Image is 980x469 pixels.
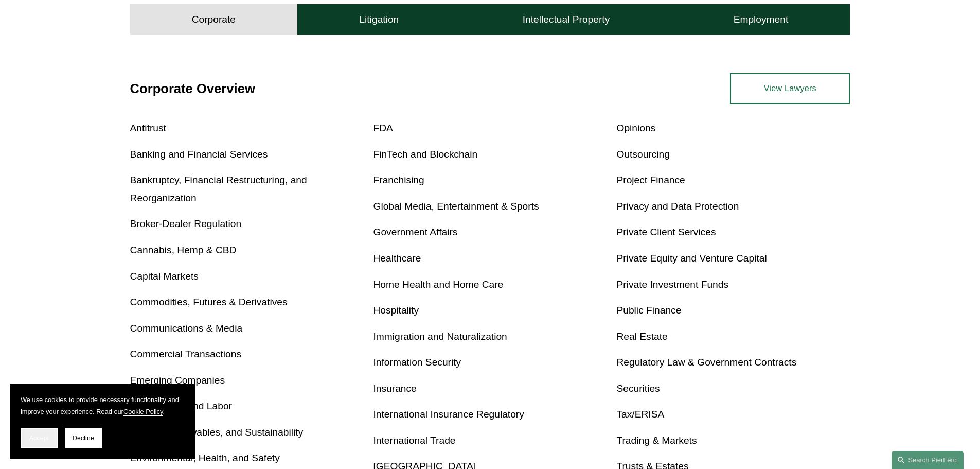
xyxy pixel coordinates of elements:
[730,73,850,104] a: View Lawyers
[373,201,539,212] a: Global Media, Entertainment & Sports
[359,13,399,26] h4: Litigation
[373,383,417,394] a: Insurance
[130,349,241,359] a: Commercial Transactions
[616,149,669,160] a: Outsourcing
[616,227,716,237] a: Private Client Services
[616,409,664,420] a: Tax/ERISA
[373,331,507,342] a: Immigration and Naturalization
[373,435,456,446] a: International Trade
[373,357,461,368] a: Information Security
[123,408,163,415] a: Cookie Policy
[616,175,685,185] a: Project Finance
[73,435,94,442] span: Decline
[65,428,102,448] button: Decline
[130,81,255,96] a: Corporate Overview
[892,451,964,469] a: Search this site
[616,383,660,394] a: Securities
[523,13,610,26] h4: Intellectual Property
[616,201,739,212] a: Privacy and Data Protection
[21,428,58,448] button: Accept
[373,175,424,185] a: Franchising
[130,375,225,386] a: Emerging Companies
[130,175,307,203] a: Bankruptcy, Financial Restructuring, and Reorganization
[373,253,421,264] a: Healthcare
[373,305,419,316] a: Hospitality
[373,227,458,237] a: Government Affairs
[130,271,199,282] a: Capital Markets
[616,435,697,446] a: Trading & Markets
[130,123,166,133] a: Antitrust
[734,13,789,26] h4: Employment
[373,123,393,133] a: FDA
[373,409,524,420] a: International Insurance Regulatory
[616,253,767,264] a: Private Equity and Venture Capital
[130,427,304,438] a: Energy, Renewables, and Sustainability
[29,435,49,442] span: Accept
[130,323,243,334] a: Communications & Media
[130,218,242,229] a: Broker-Dealer Regulation
[616,357,796,368] a: Regulatory Law & Government Contracts
[130,149,268,160] a: Banking and Financial Services
[130,453,280,463] a: Environmental, Health, and Safety
[10,384,195,459] section: Cookie banner
[616,279,728,290] a: Private Investment Funds
[373,279,504,290] a: Home Health and Home Care
[130,297,288,307] a: Commodities, Futures & Derivatives
[130,401,232,411] a: Employment and Labor
[130,245,237,255] a: Cannabis, Hemp & CBD
[616,305,681,316] a: Public Finance
[616,331,667,342] a: Real Estate
[21,394,185,418] p: We use cookies to provide necessary functionality and improve your experience. Read our .
[616,123,655,133] a: Opinions
[373,149,478,160] a: FinTech and Blockchain
[192,13,236,26] h4: Corporate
